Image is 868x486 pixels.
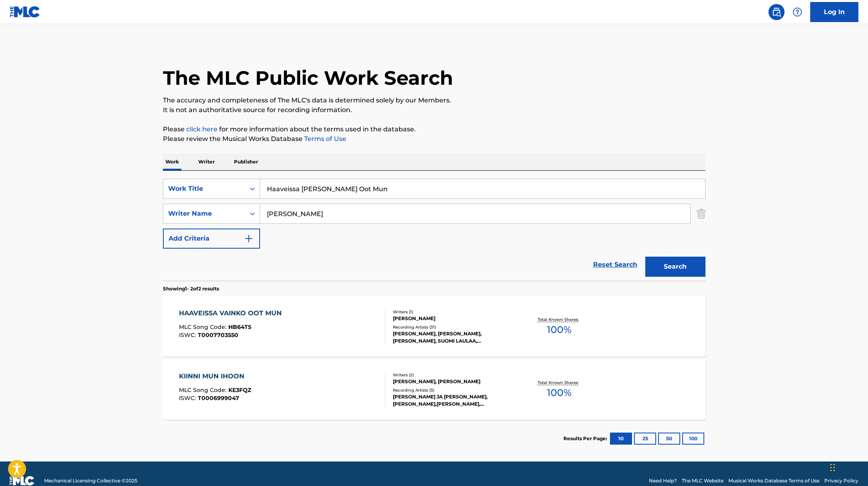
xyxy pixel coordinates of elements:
[393,330,514,345] div: [PERSON_NAME], [PERSON_NAME], [PERSON_NAME], SUOMI LAULAA,[PERSON_NAME], SUOMI LAULAA FEATURING [...
[682,433,704,445] button: 100
[538,317,581,323] p: Total Known Shares:
[163,125,705,134] p: Please for more information about the terms used in the database.
[610,433,632,445] button: 10
[393,324,514,330] div: Recording Artists ( 31 )
[179,331,198,339] span: ISWC :
[649,477,677,484] a: Need Help?
[728,477,819,484] a: Musical Works Database Terms of Use
[768,4,785,20] a: Public Search
[228,386,251,394] span: KE3FQZ
[179,323,228,331] span: MLC Song Code :
[168,184,240,194] div: Work Title
[168,209,240,218] div: Writer Name
[793,7,802,17] img: help
[44,477,137,484] span: Mechanical Licensing Collective © 2025
[10,476,35,486] img: logo
[163,153,181,170] p: Work
[198,331,238,339] span: T0007703550
[163,96,705,105] p: The accuracy and completeness of The MLC's data is determined solely by our Members.
[179,308,286,318] div: HAAVEISSA VAINKO OOT MUN
[228,323,251,331] span: HB64T5
[393,372,514,378] div: Writers ( 2 )
[393,309,514,315] div: Writers ( 1 )
[179,394,198,402] span: ISWC :
[824,477,858,484] a: Privacy Policy
[163,66,453,90] h1: The MLC Public Work Search
[10,6,41,18] img: MLC Logo
[198,394,239,402] span: T0006999047
[810,2,858,22] a: Log In
[697,204,705,224] img: Delete Criterion
[563,435,609,442] p: Results Per Page:
[232,153,260,170] p: Publisher
[163,296,705,357] a: HAAVEISSA VAINKO OOT MUNMLC Song Code:HB64T5ISWC:T0007703550Writers (1)[PERSON_NAME]Recording Art...
[772,7,781,17] img: search
[393,315,514,322] div: [PERSON_NAME]
[393,378,514,385] div: [PERSON_NAME], [PERSON_NAME]
[163,179,705,281] form: Search Form
[179,372,251,381] div: KIINNI MUN IHOON
[244,234,254,243] img: 9d2ae6d4665cec9f34b9.svg
[589,256,641,274] a: Reset Search
[163,359,705,420] a: KIINNI MUN IHOONMLC Song Code:KE3FQZISWC:T0006999047Writers (2)[PERSON_NAME], [PERSON_NAME]Record...
[163,105,705,115] p: It is not an authoritative source for recording information.
[547,386,571,400] span: 100 %
[163,229,260,249] button: Add Criteria
[538,380,581,386] p: Total Known Shares:
[645,257,705,277] button: Search
[393,387,514,393] div: Recording Artists ( 3 )
[163,134,705,144] p: Please review the Musical Works Database
[830,455,835,480] div: Drag
[163,285,219,292] p: Showing 1 - 2 of 2 results
[789,4,805,20] div: Help
[196,153,217,170] p: Writer
[186,125,218,133] a: click here
[393,393,514,408] div: [PERSON_NAME] JA [PERSON_NAME], [PERSON_NAME],[PERSON_NAME], [PERSON_NAME] JA [PERSON_NAME]
[547,323,571,337] span: 100 %
[658,433,680,445] button: 50
[179,386,228,394] span: MLC Song Code :
[828,447,868,486] iframe: Chat Widget
[303,135,346,143] a: Terms of Use
[634,433,656,445] button: 25
[682,477,724,484] a: The MLC Website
